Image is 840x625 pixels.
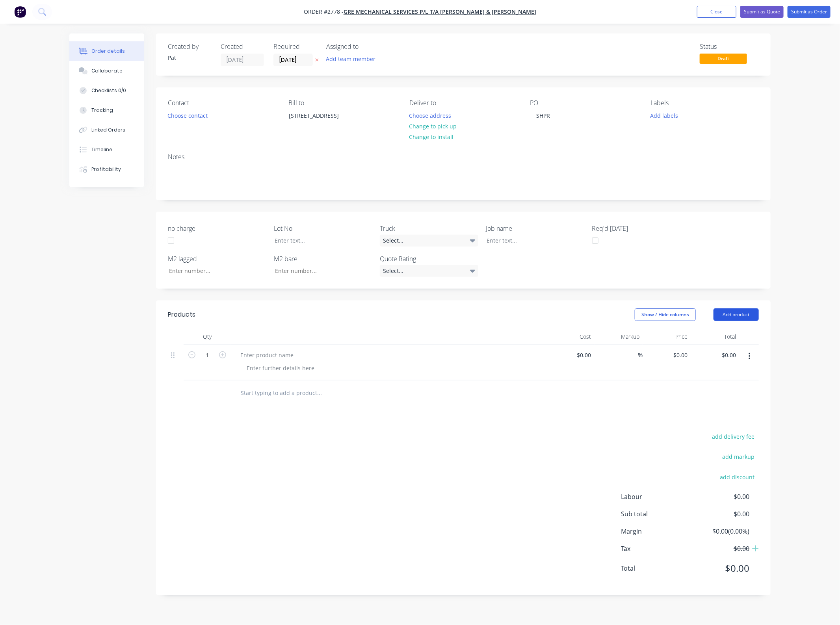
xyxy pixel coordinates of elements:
div: Labels [651,99,759,107]
a: GRE Mechanical Services P/L t/a [PERSON_NAME] & [PERSON_NAME] [344,8,536,16]
button: Close [697,6,736,18]
div: Bill to [288,99,396,107]
div: [STREET_ADDRESS] [282,110,361,135]
span: Sub total [621,509,691,519]
div: Created by [168,43,211,50]
img: Factory [14,6,26,18]
div: Collaborate [91,67,123,74]
span: $0.00 [691,509,749,519]
button: Profitability [69,159,144,179]
label: Quote Rating [380,254,478,263]
label: Req'd [DATE] [592,224,691,233]
div: SHPR [530,110,556,121]
button: add markup [718,451,759,462]
label: no charge [168,224,266,233]
div: Checklists 0/0 [91,87,126,94]
span: Total [621,564,691,573]
button: Change to install [405,132,458,142]
button: Add team member [326,54,380,64]
div: Cost [546,329,595,345]
button: Linked Orders [69,120,144,140]
span: $0.00 [691,561,749,575]
label: Truck [380,224,478,233]
label: M2 bare [274,254,372,263]
div: Profitability [91,166,121,173]
button: Collaborate [69,61,144,81]
div: Timeline [91,146,112,153]
button: Add team member [322,54,380,64]
button: add discount [716,472,759,482]
input: Start typing to add a product... [240,385,398,401]
div: Linked Orders [91,126,125,134]
button: add delivery fee [708,431,759,442]
div: Products [168,310,195,319]
button: Submit as Order [788,6,831,18]
div: Select... [380,265,478,277]
div: Qty [184,329,231,345]
span: $0.00 [691,492,749,501]
div: Assigned to [326,43,405,50]
div: Tracking [91,107,113,114]
div: [STREET_ADDRESS] [289,110,354,121]
button: Submit as Quote [740,6,784,18]
span: $0.00 [691,544,749,553]
div: Total [691,329,740,345]
div: Deliver to [409,99,517,107]
label: Lot No [274,224,372,233]
label: M2 lagged [168,254,266,263]
label: Job name [486,224,585,233]
span: $0.00 ( 0.00 %) [691,527,749,536]
button: Add labels [646,110,682,121]
div: Status [700,43,759,50]
span: Labour [621,492,691,501]
button: Tracking [69,100,144,120]
div: Notes [168,153,759,161]
span: Margin [621,527,691,536]
div: Select... [380,235,478,247]
div: Contact [168,99,276,107]
div: Pat [168,54,211,62]
div: Price [643,329,691,345]
button: Show / Hide columns [635,308,696,321]
span: Draft [700,54,747,63]
button: Change to pick up [405,121,461,132]
div: Required [273,43,317,50]
button: Add product [714,308,759,321]
button: Choose address [405,110,455,121]
input: Enter number... [162,265,266,277]
input: Enter number... [268,265,372,277]
button: Choose contact [164,110,212,121]
div: Order details [91,48,125,55]
span: % [638,351,643,360]
div: Created [221,43,264,50]
div: Markup [595,329,643,345]
span: Tax [621,544,691,553]
button: Timeline [69,140,144,159]
span: Order #2778 - [304,8,344,16]
button: Checklists 0/0 [69,81,144,100]
button: Order details [69,41,144,61]
div: PO [530,99,638,107]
